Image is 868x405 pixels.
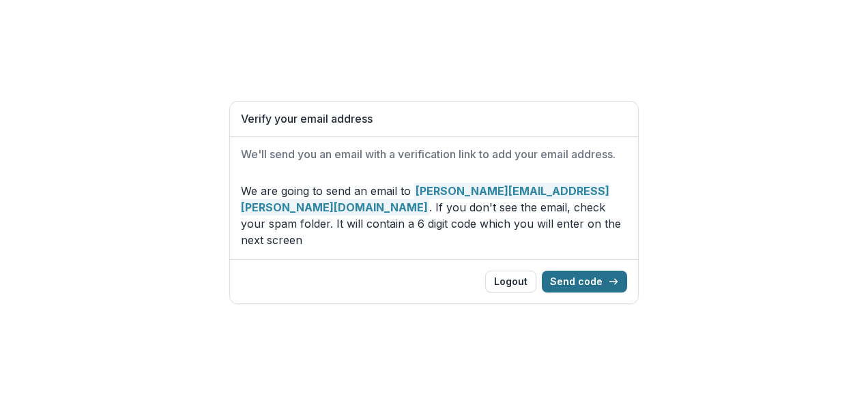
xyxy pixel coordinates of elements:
strong: [PERSON_NAME][EMAIL_ADDRESS][PERSON_NAME][DOMAIN_NAME] [241,183,609,215]
button: Send code [542,271,627,292]
h1: Verify your email address [241,112,627,125]
h2: We'll send you an email with a verification link to add your email address. [241,148,627,161]
p: We are going to send an email to . If you don't see the email, check your spam folder. It will co... [241,183,627,248]
button: Logout [485,271,536,292]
